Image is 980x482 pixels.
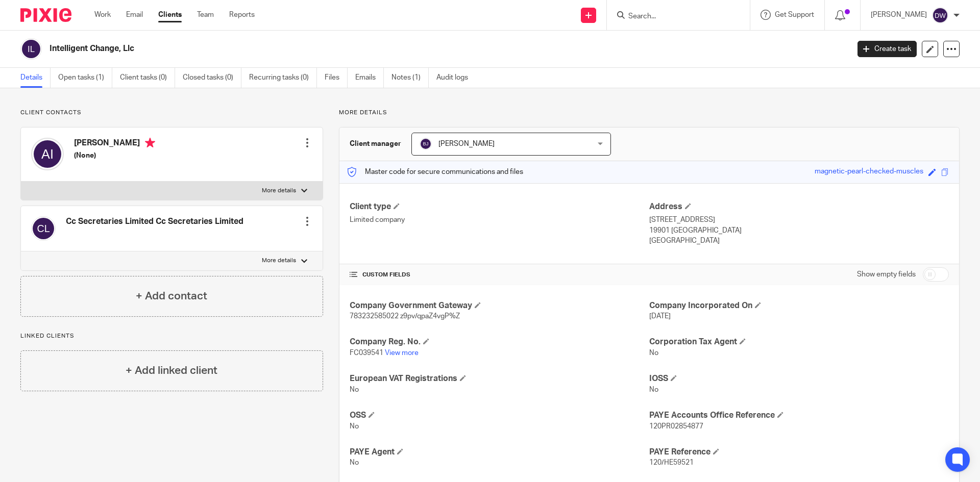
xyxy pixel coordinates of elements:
[145,138,155,148] i: Primary
[649,349,658,357] span: No
[649,201,949,212] h4: Address
[20,109,323,117] p: Client contacts
[649,313,671,320] span: [DATE]
[66,216,243,227] h4: Cc Secretaries Limited Cc Secretaries Limited
[350,313,460,320] span: 783232585022 z9pv/qpaZ4vgP%Z
[350,215,649,225] p: Limited company
[649,337,949,347] h4: Corporation Tax Agent
[857,41,917,57] a: Create task
[126,10,143,20] a: Email
[249,68,317,88] a: Recurring tasks (0)
[438,140,495,147] span: [PERSON_NAME]
[31,216,56,241] img: svg%3E
[649,447,949,458] h4: PAYE Reference
[649,300,949,311] h4: Company Incorporated On
[649,386,658,393] span: No
[649,373,949,384] h4: IOSS
[350,349,383,357] span: FC039541
[197,10,214,20] a: Team
[74,150,155,161] h5: (None)
[649,410,949,421] h4: PAYE Accounts Office Reference
[158,10,182,20] a: Clients
[350,300,649,311] h4: Company Government Gateway
[262,257,296,265] p: More details
[775,11,814,18] span: Get Support
[932,7,948,23] img: svg%3E
[58,68,112,88] a: Open tasks (1)
[126,363,217,378] h4: + Add linked client
[391,68,429,88] a: Notes (1)
[262,187,296,195] p: More details
[350,271,649,279] h4: CUSTOM FIELDS
[350,139,401,149] h3: Client manager
[339,109,960,117] p: More details
[136,288,207,304] h4: + Add contact
[350,337,649,347] h4: Company Reg. No.
[350,423,359,430] span: No
[649,236,949,246] p: [GEOGRAPHIC_DATA]
[420,138,432,150] img: svg%3E
[20,8,71,22] img: Pixie
[436,68,476,88] a: Audit logs
[871,10,927,20] p: [PERSON_NAME]
[815,166,923,178] div: magnetic-pearl-checked-muscles
[120,68,175,88] a: Client tasks (0)
[20,332,323,340] p: Linked clients
[20,68,51,88] a: Details
[350,386,359,393] span: No
[649,459,694,466] span: 120/HE59521
[385,349,419,357] a: View more
[325,68,348,88] a: Files
[627,12,719,21] input: Search
[649,215,949,225] p: [STREET_ADDRESS]
[857,269,916,280] label: Show empty fields
[183,68,241,88] a: Closed tasks (0)
[355,68,384,88] a: Emails
[50,43,683,54] h2: Intelligent Change, Llc
[31,138,64,170] img: svg%3E
[350,373,649,384] h4: European VAT Registrations
[350,447,649,458] h4: PAYE Agent
[229,10,255,20] a: Reports
[350,201,649,212] h4: Client type
[649,423,703,430] span: 120PR02854877
[350,459,359,466] span: No
[74,138,155,150] h4: [PERSON_NAME]
[649,225,949,236] p: 19901 [GEOGRAPHIC_DATA]
[94,10,111,20] a: Work
[350,410,649,421] h4: OSS
[347,167,523,177] p: Master code for secure communications and files
[20,38,42,60] img: svg%3E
